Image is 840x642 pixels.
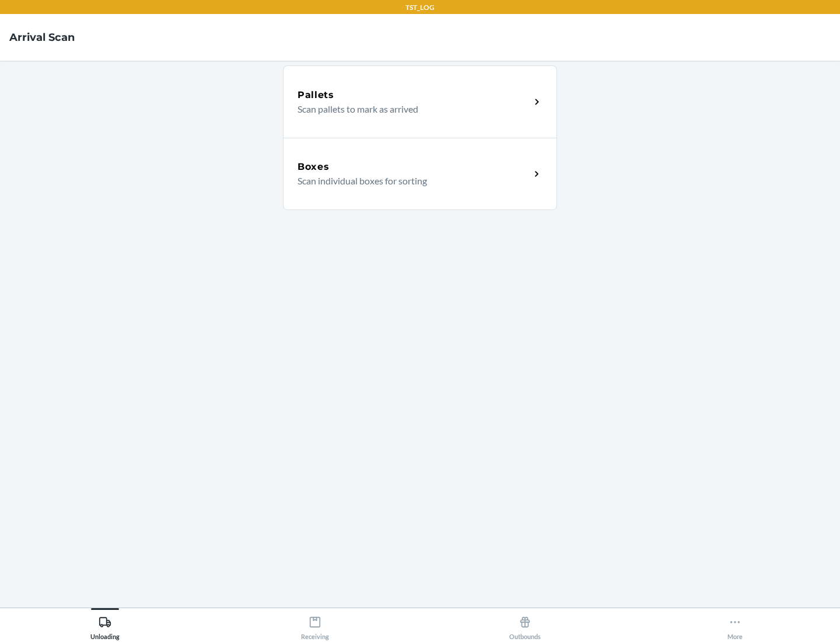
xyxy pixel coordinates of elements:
p: Scan pallets to mark as arrived [297,102,521,116]
button: Outbounds [420,608,630,640]
a: PalletsScan pallets to mark as arrived [283,65,557,138]
div: Unloading [90,611,120,640]
div: Outbounds [509,611,541,640]
p: TST_LOG [405,2,435,13]
h4: Arrival Scan [9,30,75,45]
a: BoxesScan individual boxes for sorting [283,138,557,210]
h5: Pallets [297,88,334,102]
h5: Boxes [297,160,330,174]
button: Receiving [210,608,420,640]
button: More [630,608,840,640]
p: Scan individual boxes for sorting [297,174,521,188]
div: Receiving [301,611,329,640]
div: More [727,611,743,640]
